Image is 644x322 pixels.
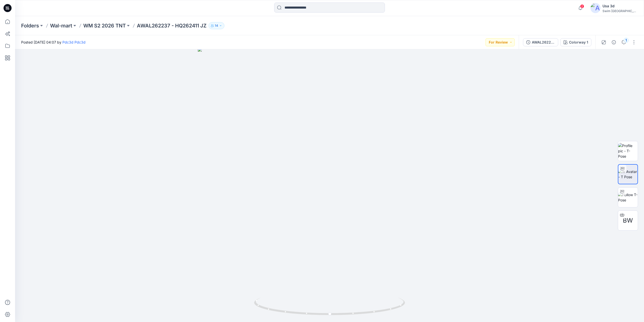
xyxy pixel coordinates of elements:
button: Details [610,38,618,46]
a: Pdc3d Pdc3d [62,40,86,44]
div: Usa 3d [602,3,638,9]
button: AWAL262237 - HQ262411 JZ [523,38,558,46]
span: BW [623,216,633,225]
span: Posted [DATE] 04:07 by [21,40,86,45]
img: Profile pic - T-Pose [618,143,638,159]
div: Swim [GEOGRAPHIC_DATA] [602,9,638,13]
a: Folders [21,22,39,29]
p: AWAL262237 - HQ262411 JZ [137,22,207,29]
button: Colorway 1 [560,38,591,46]
a: WM S2 2026 TNT [83,22,126,29]
img: avatar [590,3,600,13]
span: 2 [580,4,584,8]
div: Colorway 1 [569,40,588,45]
div: 1 [624,38,629,43]
button: 1 [620,38,628,46]
button: 14 [209,22,224,29]
p: 14 [215,23,218,28]
img: Hollow T-Pose [618,192,638,203]
div: AWAL262237 - HQ262411 JZ [532,40,555,45]
a: Wal-mart [50,22,72,29]
img: w Avatar - T Pose [618,169,637,180]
